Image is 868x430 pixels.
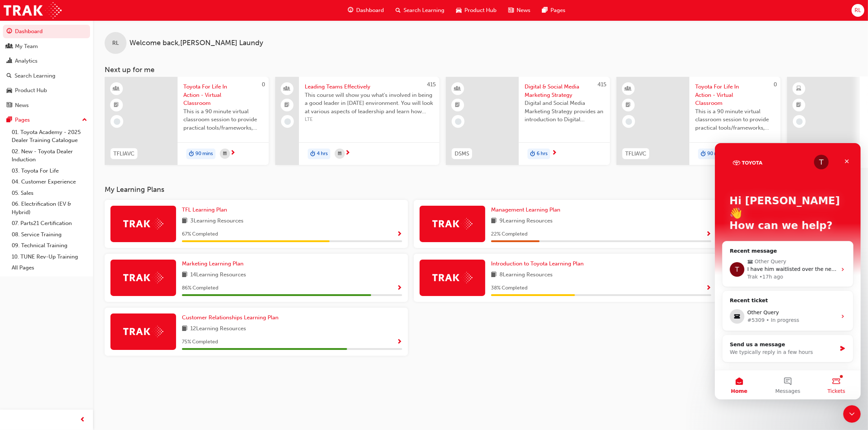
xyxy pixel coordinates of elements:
span: This course will show you what's involved in being a good leader in [DATE] environment. You will ... [305,91,433,116]
div: Pages [15,116,30,124]
span: Toyota For Life In Action - Virtual Classroom [183,83,263,107]
a: 0TFLIAVCToyota For Life In Action - Virtual ClassroomThis is a 90 minute virtual classroom sessio... [105,77,269,165]
a: 415DSMSDigital & Social Media Marketing StrategyDigital and Social Media Marketing Strategy provi... [446,77,610,165]
a: My Team [3,40,90,53]
div: • 17h ago [44,130,68,138]
span: 8 Learning Resources [499,271,553,280]
a: 02. New - Toyota Dealer Induction [9,146,90,165]
button: Messages [48,227,97,256]
span: Show Progress [397,285,402,292]
a: All Pages [9,262,90,273]
button: Show Progress [706,284,711,293]
span: 90 mins [195,150,213,158]
a: 09. Technical Training [9,240,90,251]
span: duration-icon [189,149,194,159]
span: 67 % Completed [182,230,218,238]
span: 12 Learning Resources [190,324,246,334]
div: Trak [32,130,43,138]
span: learningRecordVerb_NONE-icon [626,118,632,125]
a: Search Learning [3,69,90,83]
span: 4 hrs [317,150,328,158]
span: DSMS [455,150,469,158]
div: Search Learning [15,72,55,80]
span: 415 [427,81,436,88]
img: Trak [123,218,163,229]
span: duration-icon [530,149,535,159]
span: Customer Relationships Learning Plan [182,314,279,321]
span: duration-icon [310,149,315,159]
a: news-iconNews [502,3,536,18]
button: RL [852,4,864,17]
div: Send us a message [15,198,122,205]
img: Trak [432,218,472,229]
div: We typically reply in a few hours [15,205,122,213]
span: LTE [305,115,433,124]
span: book-icon [491,217,497,226]
span: booktick-icon [455,100,460,110]
span: car-icon [7,87,12,94]
span: Marketing Learning Plan [182,260,244,267]
a: 08. Service Training [9,229,90,240]
img: Trak [4,2,62,19]
span: calendar-icon [223,149,227,158]
span: News [517,6,530,15]
a: 03. Toyota For Life [9,165,90,177]
span: RL [112,39,119,47]
span: booktick-icon [114,100,119,110]
button: DashboardMy TeamAnalyticsSearch LearningProduct HubNews [3,23,90,113]
span: book-icon [182,217,187,226]
span: 90 mins [707,150,725,158]
a: 05. Sales [9,188,90,199]
span: 38 % Completed [491,284,528,292]
span: Management Learning Plan [491,206,560,213]
span: next-icon [345,150,350,157]
iframe: Intercom live chat [843,405,861,423]
span: 9 Learning Resources [499,217,553,226]
span: pages-icon [7,117,12,123]
button: Show Progress [397,338,402,347]
span: 3 Learning Resources [190,217,244,226]
a: Marketing Learning Plan [182,260,246,268]
div: Other Query [32,166,122,173]
span: search-icon [7,73,12,79]
span: news-icon [7,102,12,109]
a: pages-iconPages [536,3,571,18]
img: Trak [123,326,163,337]
span: I have him waitlisted over the next few days? [32,123,149,129]
span: Introduction to Toyota Learning Plan [491,260,584,267]
span: TFLIAVC [625,150,646,158]
div: Analytics [15,57,38,65]
div: My Team [15,42,38,51]
img: Trak [123,272,163,283]
span: booktick-icon [626,100,631,110]
span: learningRecordVerb_NONE-icon [796,118,803,125]
a: TFL Learning Plan [182,206,230,214]
img: Trak [432,272,472,283]
span: booktick-icon [797,100,802,110]
div: Close [125,12,139,25]
span: chart-icon [7,58,12,64]
span: learningResourceType_INSTRUCTOR_LED-icon [455,84,460,94]
span: pages-icon [542,6,548,15]
span: Show Progress [397,231,402,238]
span: learningResourceType_INSTRUCTOR_LED-icon [114,84,119,94]
button: Pages [3,113,90,127]
span: news-icon [508,6,514,15]
div: Recent ticket [15,154,131,163]
a: Analytics [3,54,90,68]
span: booktick-icon [285,100,290,110]
a: 06. Electrification (EV & Hybrid) [9,198,90,218]
a: Management Learning Plan [491,206,563,214]
span: learningRecordVerb_NONE-icon [284,118,291,125]
span: 6 hrs [537,150,548,158]
span: people-icon [285,84,290,94]
a: Product Hub [3,84,90,97]
span: Pages [550,6,565,15]
span: learningResourceType_INSTRUCTOR_LED-icon [626,84,631,94]
span: calendar-icon [338,149,342,158]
